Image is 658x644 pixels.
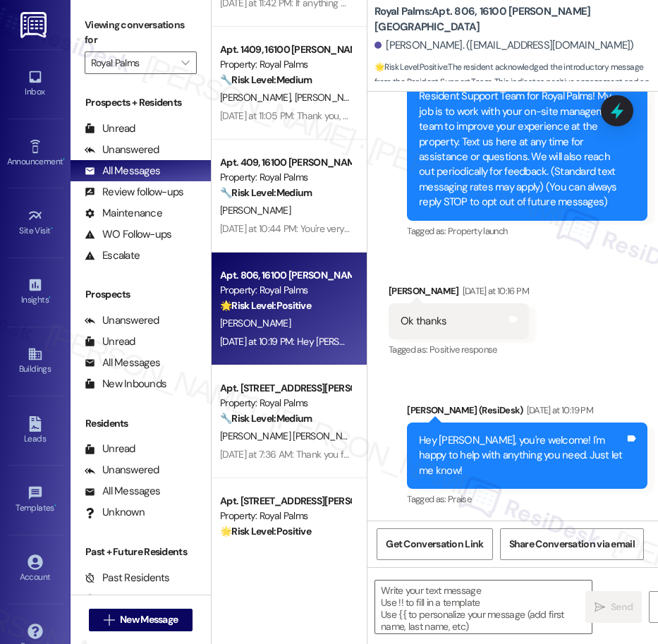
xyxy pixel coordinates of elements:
i:  [595,602,605,613]
span: [PERSON_NAME] [220,317,291,329]
div: Tagged as: [407,489,647,509]
span: [PERSON_NAME] [PERSON_NAME] [220,430,367,442]
div: Ok thanks [401,314,446,329]
label: Viewing conversations for [85,14,197,51]
span: : The resident acknowledged the introductory message from the Resident Support Team. This indicat... [374,60,658,105]
div: Past + Future Residents [71,545,211,559]
strong: 🔧 Risk Level: Medium [220,73,312,86]
a: Inbox [7,65,63,103]
strong: 🔧 Risk Level: Medium [220,412,312,425]
div: Maintenance [85,206,162,221]
span: [PERSON_NAME] [220,542,291,555]
div: Hey [PERSON_NAME], you're welcome! I'm happy to help with anything you need. Just let me know! [419,433,625,478]
a: Site Visit • [7,204,63,242]
div: Unread [85,442,135,456]
i:  [181,57,189,68]
div: Apt. 806, 16100 [PERSON_NAME][GEOGRAPHIC_DATA] [220,268,351,283]
div: [DATE] at 11:05 PM: Thank you, [PERSON_NAME]. Have a good one! [220,109,490,122]
strong: 🔧 Risk Level: Medium [220,186,312,199]
div: Escalate [85,248,140,263]
span: [PERSON_NAME] [295,91,365,104]
div: [DATE] at 10:16 PM [459,284,529,298]
button: New Message [89,609,193,631]
a: Templates • [7,481,63,519]
a: Buildings [7,342,63,380]
div: [PERSON_NAME] (ResiDesk) [407,403,647,423]
div: Property: Royal Palms [220,57,351,72]
img: ResiDesk Logo [20,12,49,38]
span: Property launch [448,225,507,237]
span: Get Conversation Link [386,537,483,552]
div: Residents [71,416,211,431]
div: Prospects + Residents [71,95,211,110]
div: Property: Royal Palms [220,509,351,523]
span: • [54,501,56,511]
div: Unanswered [85,313,159,328]
span: Share Conversation via email [509,537,635,552]
div: Hi [PERSON_NAME], I'm on the new offsite Resident Support Team for Royal Palms! My job is to work... [419,74,625,210]
i:  [104,614,114,626]
div: Tagged as: [407,221,647,241]
div: [PERSON_NAME]. ([EMAIL_ADDRESS][DOMAIN_NAME]) [374,38,634,53]
div: All Messages [85,164,160,178]
button: Share Conversation via email [500,528,644,560]
a: Account [7,550,63,588]
div: Tagged as: [389,339,529,360]
div: Apt. 1409, 16100 [PERSON_NAME] Pass [220,42,351,57]
span: [PERSON_NAME] [220,91,295,104]
div: WO Follow-ups [85,227,171,242]
div: Apt. 409, 16100 [PERSON_NAME] Pass [220,155,351,170]
div: Property: Royal Palms [220,396,351,411]
a: Insights • [7,273,63,311]
span: Praise [448,493,471,505]
div: Unanswered [85,142,159,157]
span: • [63,154,65,164]
div: [PERSON_NAME] [389,284,529,303]
b: Royal Palms: Apt. 806, 16100 [PERSON_NAME][GEOGRAPHIC_DATA] [374,4,657,35]
span: [PERSON_NAME] [220,204,291,217]
div: All Messages [85,484,160,499]
span: New Message [120,612,178,627]
div: Review follow-ups [85,185,183,200]
span: Send [611,600,633,614]
strong: 🌟 Risk Level: Positive [374,61,447,73]
div: Property: Royal Palms [220,170,351,185]
div: Unread [85,121,135,136]
div: Unread [85,334,135,349]
button: Send [585,591,642,623]
div: Unknown [85,505,145,520]
div: Apt. [STREET_ADDRESS][PERSON_NAME] [220,381,351,396]
div: Unanswered [85,463,159,478]
div: All Messages [85,356,160,370]
input: All communities [91,51,174,74]
div: Past Residents [85,571,170,585]
span: • [49,293,51,303]
div: New Inbounds [85,377,166,391]
div: Property: Royal Palms [220,283,351,298]
div: [DATE] at 10:19 PM [523,403,593,418]
span: • [51,224,53,233]
div: Apt. [STREET_ADDRESS][PERSON_NAME] [220,494,351,509]
button: Get Conversation Link [377,528,492,560]
div: Future Residents [85,592,180,607]
span: Positive response [429,344,497,356]
strong: 🌟 Risk Level: Positive [220,525,311,537]
div: Prospects [71,287,211,302]
strong: 🌟 Risk Level: Positive [220,299,311,312]
a: Leads [7,412,63,450]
